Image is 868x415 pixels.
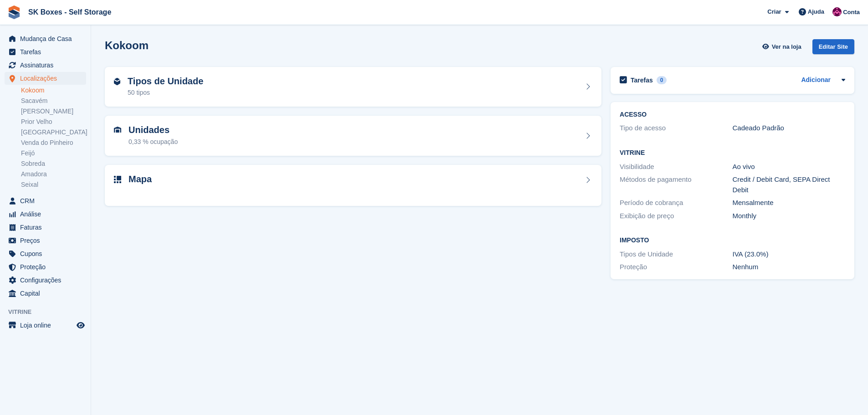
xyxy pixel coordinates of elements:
[620,237,845,244] h2: Imposto
[128,137,178,147] div: 0,33 % ocupação
[21,118,86,126] a: Prior Velho
[761,39,805,54] a: Ver na loja
[620,198,732,208] div: Período de cobrança
[21,159,86,168] a: Sobreda
[832,7,842,16] img: Joana Alegria
[20,261,75,273] span: Proteção
[105,39,149,51] h2: Kokoom
[5,287,86,300] a: menu
[21,180,86,189] a: Seixal
[5,72,86,85] a: menu
[631,76,653,84] h2: Tarefas
[657,76,667,84] div: 0
[20,247,75,260] span: Cupons
[772,42,801,51] span: Ver na loja
[21,170,86,179] a: Amadora
[20,46,75,58] span: Tarefas
[20,234,75,247] span: Preços
[128,76,203,87] h2: Tipos de Unidade
[843,8,860,17] span: Conta
[620,262,732,272] div: Proteção
[75,320,86,331] a: Loja de pré-visualização
[5,208,86,220] a: menu
[20,72,75,85] span: Localizações
[812,39,854,54] div: Editar Site
[21,97,86,105] a: Sacavém
[20,195,75,207] span: CRM
[5,221,86,234] a: menu
[128,125,178,135] h2: Unidades
[733,123,845,133] div: Cadeado Padrão
[733,262,845,272] div: Nenhum
[5,274,86,287] a: menu
[20,319,75,332] span: Loja online
[105,165,601,206] a: Mapa
[21,149,86,158] a: Feijó
[5,195,86,207] a: menu
[114,127,121,133] img: unit-icn-7be61d7bf1b0ce9d3e12c5938cc71ed9869f7b940bace4675aadf7bd6d80202e.svg
[5,247,86,260] a: menu
[7,5,21,19] img: stora-icon-8386f47178a22dfd0bd8f6a31ec36ba5ce8667c1dd55bd0f319d3a0aa187defe.svg
[105,67,601,107] a: Tipos de Unidade 50 tipos
[733,162,845,172] div: Ao vivo
[105,116,601,156] a: Unidades 0,33 % ocupação
[21,86,86,95] a: Kokoom
[733,198,845,208] div: Mensalmente
[20,59,75,72] span: Assinaturas
[620,249,732,260] div: Tipos de Unidade
[801,75,831,86] a: Adicionar
[20,32,75,45] span: Mudança de Casa
[733,249,845,260] div: IVA (23.0%)
[21,138,86,147] a: Venda do Pinheiro
[812,39,854,58] a: Editar Site
[620,111,845,118] h2: ACESSO
[5,234,86,247] a: menu
[5,32,86,45] a: menu
[733,174,845,195] div: Credit / Debit Card, SEPA Direct Debit
[5,46,86,58] a: menu
[5,59,86,72] a: menu
[733,211,845,221] div: Monthly
[20,287,75,300] span: Capital
[128,88,203,97] div: 50 tipos
[620,162,732,172] div: Visibilidade
[8,307,91,317] span: Vitrine
[128,174,152,184] h2: Mapa
[20,274,75,287] span: Configurações
[21,128,86,137] a: [GEOGRAPHIC_DATA]
[114,176,121,183] img: map-icn-33ee37083ee616e46c38cad1a60f524a97daa1e2b2c8c0bc3eb3415660979fc1.svg
[5,261,86,273] a: menu
[20,208,75,220] span: Análise
[808,7,824,16] span: Ajuda
[5,319,86,332] a: menu
[620,174,732,195] div: Métodos de pagamento
[25,5,115,20] a: SK Boxes - Self Storage
[620,123,732,133] div: Tipo de acesso
[620,149,845,157] h2: Vitrine
[20,221,75,234] span: Faturas
[21,107,86,116] a: [PERSON_NAME]
[620,211,732,221] div: Exibição de preço
[114,78,120,85] img: unit-type-icn-2b2737a686de81e16bb02015468b77c625bbabd49415b5ef34ead5e3b44a266d.svg
[767,7,781,16] span: Criar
